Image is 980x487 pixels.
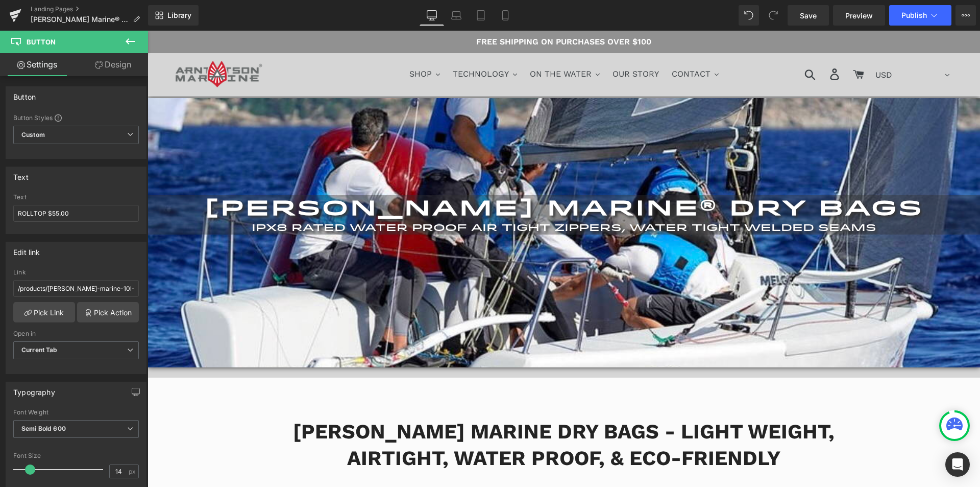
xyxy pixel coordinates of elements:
[420,5,444,26] a: Desktop
[148,5,199,26] a: New Library
[901,11,927,19] span: Publish
[13,194,139,201] div: Text
[382,38,444,49] span: ON THE WATER
[444,5,469,26] a: Laptop
[660,32,689,55] input: Search
[300,36,375,51] button: TECHNOLOGY
[31,15,129,24] span: [PERSON_NAME] Marine® - Dry Bags
[460,36,517,51] a: OUR STORY
[13,409,139,416] div: Font Weight
[945,452,970,477] div: Open Intercom Messenger
[739,5,759,26] button: Undo
[21,131,45,140] b: Custom
[493,5,518,26] a: Mobile
[889,5,951,26] button: Publish
[955,5,976,26] button: More
[524,38,563,49] span: CONTACT
[13,452,139,459] div: Font Size
[377,36,457,51] button: ON THE WATER
[469,5,493,26] a: Tablet
[31,5,148,13] a: Landing Pages
[305,38,361,49] span: TECHNOLOGY
[77,302,139,322] a: Pick Action
[13,113,139,122] div: Button Styles
[104,192,729,202] span: IPX8 RATED WATER PROOF AIR TIGHT ZIPPERS, WATER TIGHT WELDED SEAMS
[13,167,29,181] div: Text
[27,38,56,46] span: Button
[28,30,115,57] img: ARNTSON MARINE
[257,36,298,51] button: SHOP
[13,87,36,101] div: Button
[76,53,150,76] a: Design
[763,5,783,26] button: Redo
[21,425,66,432] b: Semi Bold 600
[833,5,885,26] a: Preview
[13,280,139,297] input: https://your-shop.myshopify.com
[118,388,715,441] h2: [PERSON_NAME] MARINE DRY BAGS - LIGHT WEIGHT, AIRTIGHT, WATER PROOF, & ECO-FRIENDLY
[129,468,137,475] span: px
[519,36,576,51] button: CONTACT
[13,302,75,322] a: Pick Link
[167,11,191,20] span: Library
[21,346,58,354] b: Current Tab
[13,330,139,337] div: Open in
[13,269,139,276] div: Link
[13,242,40,257] div: Edit link
[262,38,284,49] span: SHOP
[13,382,55,397] div: Typography
[800,10,817,21] span: Save
[465,38,511,49] span: OUR STORY
[845,10,873,21] span: Preview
